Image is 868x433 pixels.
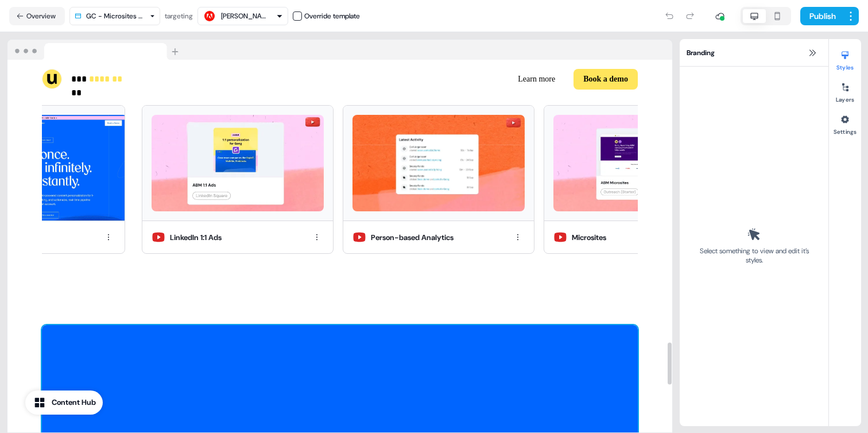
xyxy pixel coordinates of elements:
[9,7,65,25] button: Overview
[829,46,861,71] button: Styles
[572,232,606,243] div: Microsites
[42,98,638,261] div: LinkedIn 1:1 AdsLinkedIn 1:1 AdsPerson-based AnalyticsPerson-based AnalyticsMicrositesMicrositesP...
[197,7,288,25] button: [PERSON_NAME]
[680,39,828,67] div: Branding
[573,69,638,90] button: Book a demo
[829,78,861,103] button: Layers
[829,110,861,136] button: Settings
[800,7,843,25] button: Publish
[152,115,324,212] img: LinkedIn 1:1 Ads
[553,115,726,212] img: Microsites
[696,246,812,265] div: Select something to view and edit it’s styles.
[52,397,96,408] div: Content Hub
[344,69,638,90] div: Learn moreBook a demo
[170,232,222,243] div: LinkedIn 1:1 Ads
[7,40,184,60] img: Browser topbar
[86,10,145,22] div: GC - Microsites Play (AI)
[371,232,454,243] div: Person-based Analytics
[221,10,267,22] div: [PERSON_NAME]
[352,115,525,212] img: Person-based Analytics
[165,10,193,22] div: targeting
[509,69,564,90] button: Learn more
[25,391,103,415] button: Content Hub
[304,10,360,22] div: Override template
